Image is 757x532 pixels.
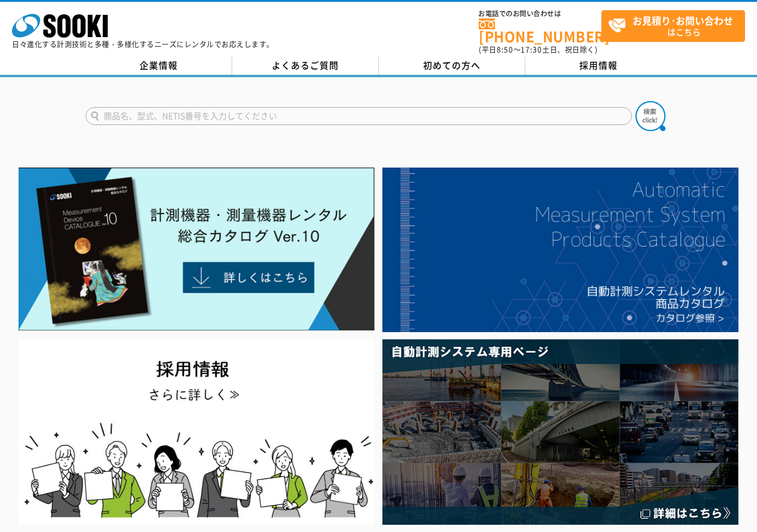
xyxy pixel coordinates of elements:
span: 17:30 [521,44,542,55]
a: 企業情報 [86,57,232,75]
a: 初めての方へ [379,57,525,75]
span: 8:50 [497,44,513,55]
img: SOOKI recruit [19,339,375,524]
a: 採用情報 [525,57,672,75]
img: Catalog Ver10 [19,168,375,331]
input: 商品名、型式、NETIS番号を入力してください [86,107,632,125]
img: 自動計測システムカタログ [382,168,738,332]
span: お電話でのお問い合わせは [479,10,601,17]
a: お見積り･お問い合わせはこちら [601,10,745,42]
span: 初めての方へ [423,59,481,72]
strong: お見積り･お問い合わせ [633,13,733,28]
img: btn_search.png [636,101,665,131]
span: はこちら [608,11,744,41]
img: 自動計測システム専用ページ [382,339,738,524]
a: よくあるご質問 [232,57,379,75]
span: (平日 ～ 土日、祝日除く) [479,44,597,55]
p: 日々進化する計測技術と多種・多様化するニーズにレンタルでお応えします。 [12,41,274,48]
a: [PHONE_NUMBER] [479,19,601,43]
